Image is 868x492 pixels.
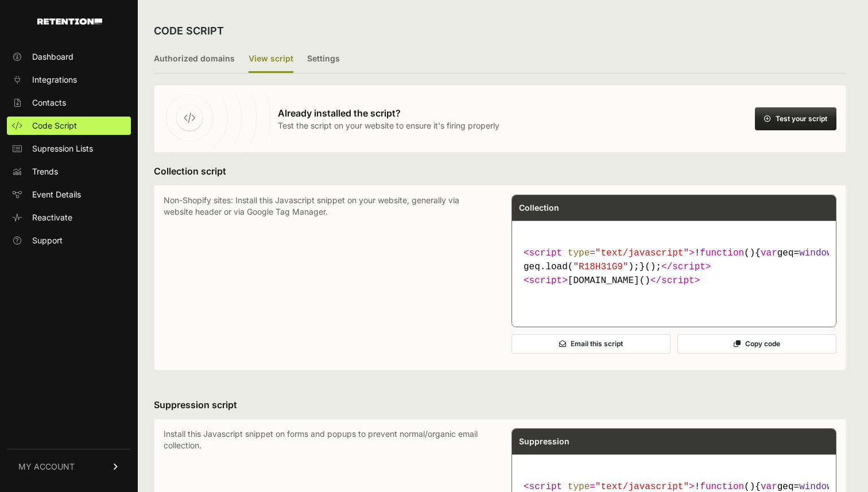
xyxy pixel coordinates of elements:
[799,248,832,258] span: window
[700,248,744,258] span: function
[595,248,689,258] span: "text/javascript"
[7,231,131,250] a: Support
[761,248,777,258] span: var
[249,46,293,73] label: View script
[524,248,695,258] span: < = >
[512,195,836,220] div: Collection
[799,482,832,492] span: window
[32,74,77,86] span: Integrations
[7,208,131,227] a: Reactivate
[700,248,755,258] span: ( )
[568,248,590,258] span: type
[661,276,695,286] span: script
[32,235,63,246] span: Support
[154,23,224,39] h2: CODE SCRIPT
[32,143,93,154] span: Supression Lists
[755,107,836,130] button: Test your script
[7,117,131,135] a: Code Script
[32,166,58,177] span: Trends
[307,46,340,73] label: Settings
[7,162,131,181] a: Trends
[278,120,499,131] p: Test the script on your website to ensure it's firing properly
[37,18,102,25] img: Retention.com
[7,185,131,204] a: Event Details
[700,482,755,492] span: ( )
[7,140,131,158] a: Supression Lists
[529,276,563,286] span: script
[32,120,77,131] span: Code Script
[154,46,235,73] label: Authorized domains
[524,482,695,492] span: < = >
[154,398,846,412] h3: Suppression script
[595,482,689,492] span: "text/javascript"
[512,429,836,454] div: Suppression
[32,51,73,63] span: Dashboard
[511,334,671,354] button: Email this script
[650,276,700,286] span: </ >
[32,212,72,223] span: Reactivate
[529,482,563,492] span: script
[7,449,131,484] a: MY ACCOUNT
[164,195,489,361] p: Non-Shopify sites: Install this Javascript snippet on your website, generally via website header ...
[519,242,829,292] code: [DOMAIN_NAME]()
[7,94,131,112] a: Contacts
[573,262,628,272] span: "R18H31G9"
[677,334,836,354] button: Copy code
[32,189,81,200] span: Event Details
[524,276,568,286] span: < >
[761,482,777,492] span: var
[672,262,706,272] span: script
[18,461,75,472] span: MY ACCOUNT
[278,106,499,120] h3: Already installed the script?
[32,97,66,109] span: Contacts
[700,482,744,492] span: function
[7,48,131,66] a: Dashboard
[154,164,846,178] h3: Collection script
[529,248,563,258] span: script
[661,262,711,272] span: </ >
[568,482,590,492] span: type
[7,71,131,89] a: Integrations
